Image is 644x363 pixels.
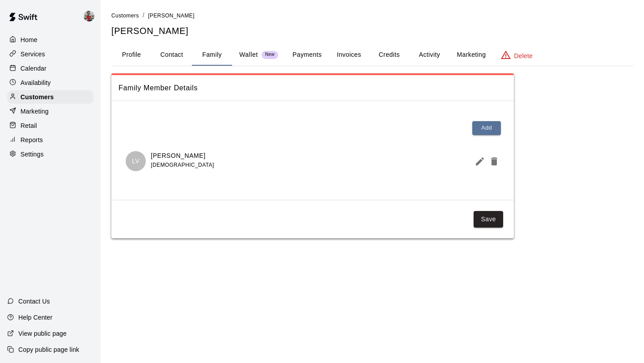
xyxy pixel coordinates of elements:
p: Availability [21,78,51,87]
button: Invoices [329,44,369,66]
p: Home [21,35,38,44]
p: Customers [21,93,54,101]
img: Kylie Chung [84,11,94,21]
a: Retail [7,119,93,132]
nav: breadcrumb [111,11,633,21]
div: basic tabs example [111,44,633,66]
span: Customers [111,13,139,19]
p: Wallet [239,50,258,59]
button: Activity [409,44,449,66]
div: Leilani Vega-Leivas [126,151,146,171]
div: Kylie Chung [82,7,101,25]
p: Settings [21,150,44,159]
button: Family [192,44,232,66]
button: Marketing [449,44,493,66]
p: Delete [514,51,533,60]
button: Payments [285,44,329,66]
span: Family Member Details [119,82,507,94]
button: Edit Member [471,152,485,170]
span: New [262,52,278,58]
h5: [PERSON_NAME] [111,25,633,37]
p: Help Center [18,313,52,322]
button: Save [474,211,503,228]
a: Marketing [7,105,93,118]
p: Reports [21,135,43,144]
li: / [143,11,144,20]
a: Services [7,47,93,61]
span: [PERSON_NAME] [148,13,195,19]
span: [DEMOGRAPHIC_DATA] [151,162,214,168]
button: Contact [152,44,192,66]
a: Home [7,33,93,46]
button: Delete [485,152,500,170]
p: View public page [18,329,67,338]
a: Customers [111,12,139,19]
a: Customers [7,90,93,104]
button: Add [472,121,501,135]
p: Services [21,50,45,59]
p: Calendar [21,64,47,73]
p: Contact Us [18,297,50,306]
p: Retail [21,121,37,130]
p: [PERSON_NAME] [151,151,214,160]
a: Reports [7,133,93,147]
button: Profile [111,44,152,66]
p: Copy public page link [18,345,79,354]
button: Credits [369,44,409,66]
a: Calendar [7,62,93,75]
p: Marketing [21,107,49,116]
p: LV [132,156,140,166]
a: Settings [7,148,93,161]
a: Availability [7,76,93,89]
